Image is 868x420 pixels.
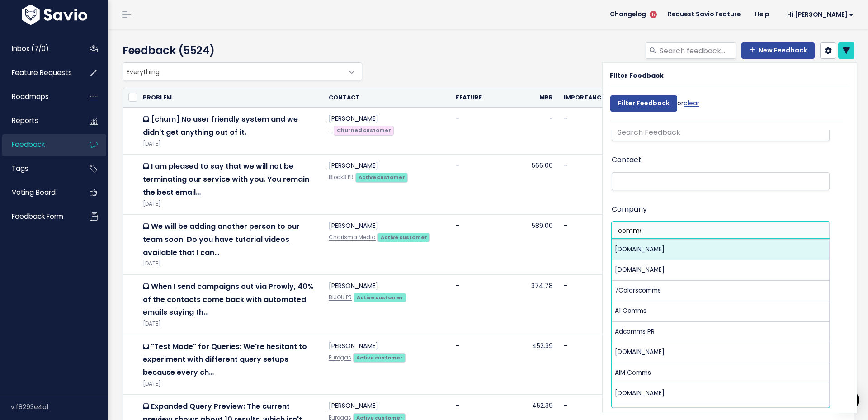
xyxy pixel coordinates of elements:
[526,335,558,395] td: 452.39
[558,155,610,215] td: -
[12,68,72,77] span: Feature Requests
[356,354,403,361] strong: Active customer
[610,91,699,121] div: or
[610,95,677,112] input: Filter Feedback
[659,42,736,59] input: Search feedback...
[610,11,646,18] span: Changelog
[612,123,830,141] input: Search Feedback
[12,188,56,197] span: Voting Board
[143,319,318,329] div: [DATE]
[526,88,558,108] th: Mrr
[558,108,610,155] td: -
[337,127,391,134] strong: Churned customer
[450,155,526,215] td: -
[2,62,75,83] a: Feature Requests
[12,92,49,101] span: Roadmaps
[334,125,394,134] a: Churned customer
[353,353,406,362] a: Active customer
[329,341,378,350] a: [PERSON_NAME]
[143,114,298,137] a: [churn] No user friendly system and we didn't get anything out of it.
[12,44,49,53] span: Inbox (7/0)
[377,232,430,241] a: Active customer
[143,199,318,209] div: [DATE]
[143,161,309,198] a: I am pleased to say that we will not be terminating our service with you. You remain the best email…
[19,5,90,25] img: logo-white.9d6f32f41409.svg
[329,221,378,230] a: [PERSON_NAME]
[615,286,661,295] span: 7Colorscomms
[143,259,318,269] div: [DATE]
[526,215,558,275] td: 589.00
[323,88,450,108] th: Contact
[615,307,646,315] span: A1 Comms
[143,281,314,318] a: When I send campaigns out via Prowly, 40% of the contacts come back with automated emails saying th…
[329,161,378,170] a: [PERSON_NAME]
[741,42,815,59] a: New Feedback
[558,88,610,108] th: Importance
[329,294,352,301] a: BIJOU PR
[143,139,318,149] div: [DATE]
[329,114,378,123] a: [PERSON_NAME]
[684,99,699,108] a: clear
[787,11,854,18] span: Hi [PERSON_NAME]
[12,164,28,173] span: Tags
[650,11,657,18] span: 5
[612,154,642,167] label: Contact
[558,335,610,395] td: -
[329,234,376,241] a: Charisma Media
[615,348,665,356] span: [DOMAIN_NAME]
[526,108,558,155] td: -
[143,341,307,378] a: "Test Mode" for Queries: We're hesitant to experiment with different query setups because every ch…
[450,215,526,275] td: -
[123,63,344,80] span: Everything
[2,110,75,131] a: Reports
[2,182,75,203] a: Voting Board
[329,127,332,134] a: -
[450,335,526,395] td: -
[558,274,610,335] td: -
[2,38,75,59] a: Inbox (7/0)
[615,368,651,377] span: AIM Comms
[615,327,655,336] span: Adcomms PR
[381,234,427,241] strong: Active customer
[660,8,748,21] a: Request Savio Feature
[137,88,323,108] th: Problem
[615,245,665,254] span: [DOMAIN_NAME]
[526,274,558,335] td: 374.78
[450,88,526,108] th: Feature
[450,274,526,335] td: -
[2,86,75,107] a: Roadmaps
[615,265,665,274] span: [DOMAIN_NAME]
[12,116,38,125] span: Reports
[329,401,378,410] a: [PERSON_NAME]
[776,8,861,22] a: Hi [PERSON_NAME]
[12,212,63,221] span: Feedback form
[615,389,665,397] span: [DOMAIN_NAME]
[123,62,362,80] span: Everything
[558,215,610,275] td: -
[355,172,408,181] a: Active customer
[2,158,75,179] a: Tags
[11,395,108,419] div: v.f8293e4a1
[329,174,354,181] a: Block3 PR
[612,203,647,216] label: Company
[748,8,776,21] a: Help
[329,354,351,361] a: Eurogas
[12,140,45,149] span: Feedback
[354,293,406,302] a: Active customer
[329,281,378,290] a: [PERSON_NAME]
[610,71,664,80] strong: Filter Feedback
[2,134,75,155] a: Feedback
[143,221,300,258] a: We will be adding another person to our team soon. Do you have tutorial videos available that I can…
[359,174,405,181] strong: Active customer
[2,206,75,227] a: Feedback form
[357,294,403,301] strong: Active customer
[526,155,558,215] td: 566.00
[123,42,358,59] h4: Feedback (5524)
[450,108,526,155] td: -
[143,379,318,389] div: [DATE]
